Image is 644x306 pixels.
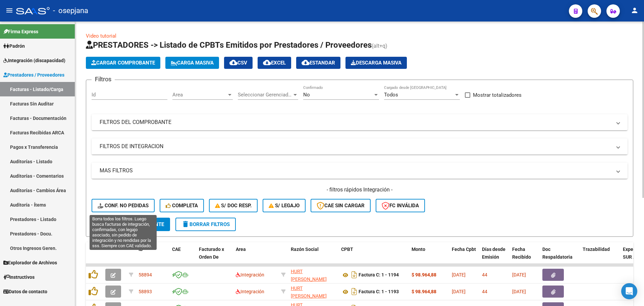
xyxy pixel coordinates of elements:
div: 27362888560 [291,268,336,282]
button: Borrar Filtros [175,218,236,231]
mat-icon: menu [5,6,13,14]
span: Descarga Masiva [351,60,401,66]
span: Firma Express [3,28,38,35]
span: Mostrar totalizadores [473,91,522,99]
span: ID [139,247,143,252]
span: Cargar Comprobante [91,60,155,66]
span: 44 [482,289,487,294]
span: Fecha Cpbt [452,247,476,252]
span: CAE SIN CARGAR [317,203,365,209]
datatable-header-cell: Trazabilidad [580,242,620,272]
div: 27362888560 [291,285,336,299]
span: 44 [482,272,487,277]
mat-icon: person [631,6,639,14]
datatable-header-cell: CPBT [338,242,409,272]
span: Instructivos [3,273,35,281]
mat-icon: search [98,220,106,228]
datatable-header-cell: Fecha Cpbt [449,242,479,272]
button: Descarga Masiva [345,57,407,69]
strong: $ 98.964,88 [412,272,436,277]
span: (alt+q) [372,43,387,49]
span: Explorador de Archivos [3,259,57,266]
mat-icon: cloud_download [302,58,310,67]
mat-expansion-panel-header: MAS FILTROS [92,163,628,179]
span: Razón Social [291,247,319,252]
datatable-header-cell: Area [233,242,278,272]
button: Conf. no pedidas [92,199,155,212]
span: Trazabilidad [583,247,610,252]
span: Completa [166,203,198,209]
div: Open Intercom Messenger [621,283,637,299]
span: [DATE] [452,272,466,277]
span: Prestadores / Proveedores [3,71,64,79]
span: Monto [412,247,425,252]
button: Completa [160,199,204,212]
i: Descargar documento [350,269,359,280]
mat-icon: cloud_download [263,58,271,67]
mat-expansion-panel-header: FILTROS DE INTEGRACION [92,138,628,155]
i: Descargar documento [350,286,359,297]
span: [DATE] [512,272,526,277]
span: Datos de contacto [3,288,47,295]
h4: - filtros rápidos Integración - [92,186,628,193]
datatable-header-cell: Monto [409,242,449,272]
span: CPBT [341,247,353,252]
span: Padrón [3,42,25,50]
a: Video tutorial [86,33,116,39]
button: S/ Doc Resp. [209,199,258,212]
span: Estandar [302,60,335,66]
button: Cargar Comprobante [86,57,160,69]
button: Estandar [296,57,340,69]
span: Borrar Filtros [181,221,230,227]
datatable-header-cell: ID [136,242,169,272]
strong: Factura C: 1 - 1193 [359,289,399,295]
mat-expansion-panel-header: FILTROS DEL COMPROBANTE [92,114,628,130]
span: S/ Doc Resp. [215,203,252,209]
button: S/ legajo [263,199,306,212]
datatable-header-cell: Facturado x Orden De [196,242,233,272]
span: Seleccionar Gerenciador [238,92,292,98]
span: 58894 [139,272,152,277]
mat-panel-title: FILTROS DEL COMPROBANTE [100,119,611,126]
span: HURT [PERSON_NAME] [291,286,327,299]
span: EXCEL [263,60,286,66]
span: Carga Masiva [171,60,214,66]
span: No [303,92,310,98]
datatable-header-cell: Razón Social [288,242,338,272]
span: Fecha Recibido [512,247,531,260]
span: CAE [172,247,181,252]
datatable-header-cell: Días desde Emisión [479,242,509,272]
span: Area [236,247,246,252]
span: [DATE] [512,289,526,294]
strong: $ 98.964,88 [412,289,436,294]
span: Area [172,92,227,98]
datatable-header-cell: CAE [169,242,196,272]
span: PRESTADORES -> Listado de CPBTs Emitidos por Prestadores / Proveedores [86,40,372,50]
button: Carga Masiva [165,57,219,69]
button: CAE SIN CARGAR [311,199,371,212]
h3: Filtros [92,75,115,84]
button: EXCEL [258,57,291,69]
button: CSV [224,57,253,69]
span: HURT [PERSON_NAME] [291,269,327,282]
mat-panel-title: MAS FILTROS [100,167,611,174]
span: Doc Respaldatoria [542,247,573,260]
mat-icon: delete [181,220,190,228]
datatable-header-cell: Fecha Recibido [509,242,540,272]
span: Integración (discapacidad) [3,57,65,64]
span: Conf. no pedidas [98,203,149,209]
span: Días desde Emisión [482,247,505,260]
strong: Factura C: 1 - 1194 [359,272,399,278]
span: Todos [384,92,398,98]
datatable-header-cell: Doc Respaldatoria [540,242,580,272]
mat-panel-title: FILTROS DE INTEGRACION [100,143,611,150]
span: Integración [236,272,264,277]
mat-icon: cloud_download [229,58,237,67]
span: CSV [229,60,247,66]
span: Integración [236,289,264,294]
span: 58893 [139,289,152,294]
span: S/ legajo [269,203,300,209]
span: Buscar Comprobante [98,221,164,227]
span: Facturado x Orden De [199,247,224,260]
button: Buscar Comprobante [92,218,170,231]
